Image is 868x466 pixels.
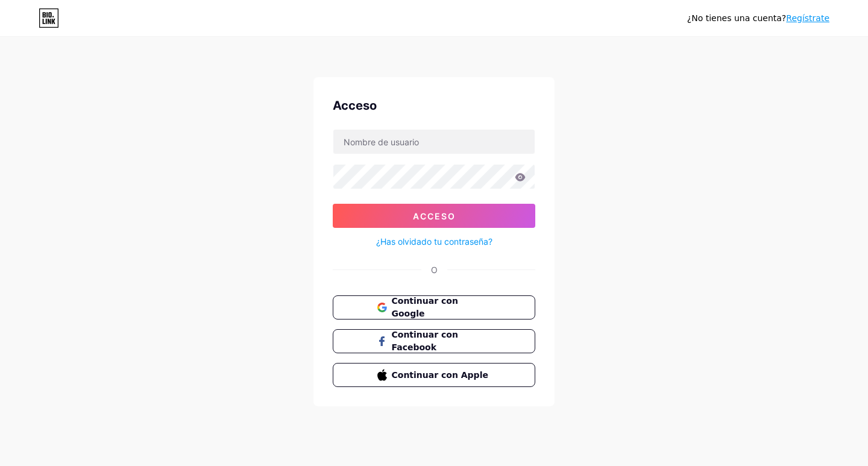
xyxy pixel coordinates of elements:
[392,370,488,380] font: Continuar con Apple
[333,295,535,320] button: Continuar con Google
[413,211,456,221] font: Acceso
[333,98,377,113] font: Acceso
[333,204,535,228] button: Acceso
[786,13,829,23] a: Regístrate
[376,235,492,248] a: ¿Has olvidado tu contraseña?
[687,13,786,23] font: ¿No tienes una cuenta?
[333,329,535,353] button: Continuar con Facebook
[376,236,492,247] font: ¿Has olvidado tu contraseña?
[392,330,458,352] font: Continuar con Facebook
[431,265,438,275] font: O
[333,130,535,154] input: Nombre de usuario
[333,363,535,387] button: Continuar con Apple
[392,296,458,318] font: Continuar con Google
